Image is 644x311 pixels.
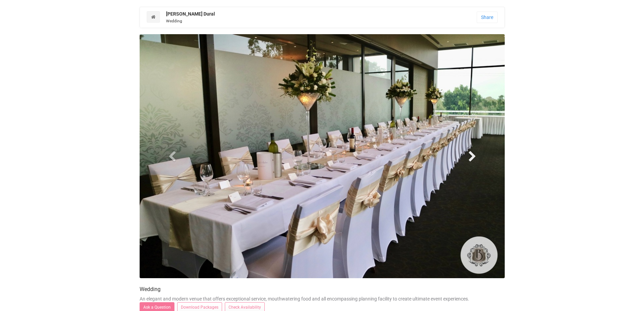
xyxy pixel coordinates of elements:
strong: [PERSON_NAME] Dural [166,11,215,17]
div: An elegant and modern venue that offers exceptional service, mouthwatering food and all encompass... [140,295,505,302]
h4: Wedding [140,286,505,292]
img: IMG_4425-1-min.jpg [140,34,505,278]
a: Share [477,12,498,23]
small: Wedding [166,19,182,23]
